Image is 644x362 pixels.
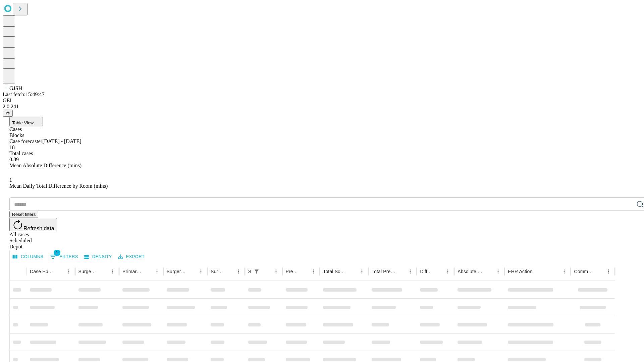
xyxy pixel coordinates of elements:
span: 1 [9,177,12,183]
span: Total cases [9,150,33,156]
div: EHR Action [508,269,532,274]
span: 18 [9,144,15,150]
span: Reset filters [12,212,36,217]
button: Sort [99,267,108,276]
div: Comments [574,269,593,274]
button: Sort [348,267,357,276]
button: Menu [152,267,162,276]
button: @ [3,110,13,117]
div: Total Predicted Duration [372,269,396,274]
div: Difference [420,269,433,274]
button: Menu [604,267,613,276]
button: Reset filters [9,211,38,218]
span: 0.89 [9,157,19,162]
button: Menu [64,267,73,276]
button: Sort [262,267,271,276]
div: Total Scheduled Duration [323,269,347,274]
span: Last fetch: 15:49:47 [3,92,45,97]
div: GEI [3,98,641,104]
div: Surgeon Name [78,269,98,274]
div: 1 active filter [252,267,261,276]
button: Sort [299,267,309,276]
button: Show filters [48,251,80,262]
button: Menu [234,267,243,276]
button: Sort [187,267,196,276]
div: Absolute Difference [458,269,483,274]
button: Menu [271,267,281,276]
div: Predicted In Room Duration [286,269,299,274]
div: Scheduled In Room Duration [248,269,251,274]
button: Menu [108,267,117,276]
button: Menu [493,267,503,276]
button: Menu [309,267,318,276]
button: Sort [533,267,542,276]
button: Sort [434,267,443,276]
button: Menu [196,267,206,276]
button: Show filters [252,267,261,276]
button: Select columns [11,252,45,262]
span: Case forecaster [9,138,42,144]
span: Mean Daily Total Difference by Room (mins) [9,183,108,189]
span: GJSH [9,85,22,91]
button: Table View [9,117,43,126]
button: Sort [55,267,64,276]
button: Export [116,252,146,262]
button: Refresh data [9,218,57,231]
span: Table View [12,120,34,125]
div: Surgery Date [211,269,224,274]
button: Sort [594,267,604,276]
button: Sort [396,267,406,276]
button: Sort [224,267,234,276]
span: 1 [54,249,60,256]
span: Refresh data [23,226,54,231]
button: Sort [143,267,152,276]
div: Primary Service [122,269,142,274]
button: Menu [406,267,415,276]
button: Sort [484,267,493,276]
span: [DATE] - [DATE] [42,138,81,144]
button: Menu [443,267,452,276]
div: Surgery Name [167,269,186,274]
span: Mean Absolute Difference (mins) [9,163,82,168]
button: Menu [559,267,569,276]
button: Density [83,252,114,262]
div: Case Epic Id [30,269,54,274]
div: 2.0.241 [3,104,641,110]
span: @ [5,111,10,116]
button: Menu [357,267,367,276]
